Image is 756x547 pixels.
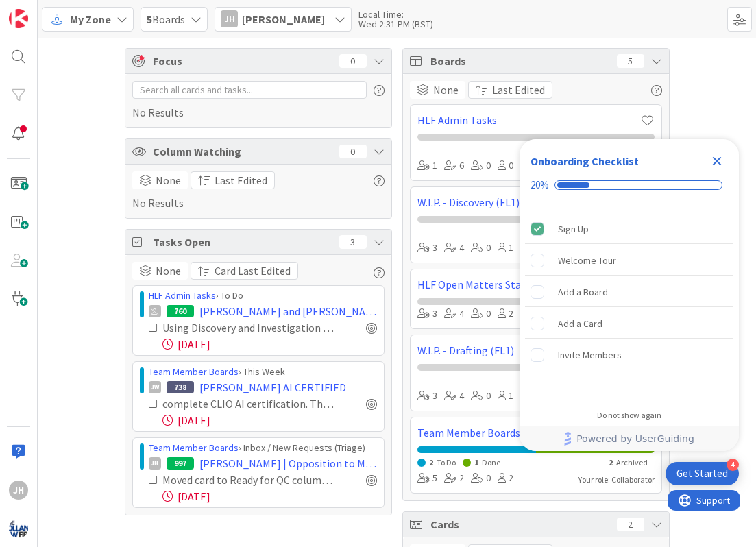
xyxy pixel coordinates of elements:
[482,457,500,467] span: Done
[153,53,328,69] span: Focus
[162,396,336,412] div: complete CLIO AI certification. This has a lecture from Clearbrief as part of it.
[153,234,332,250] span: Tasks Open
[149,381,161,393] div: JW
[417,241,437,256] div: 3
[167,381,194,393] div: 738
[576,430,694,447] span: Powered by UserGuiding
[191,262,298,280] button: Card Last Edited
[149,365,377,379] div: › This Week
[199,303,377,319] span: [PERSON_NAME] and [PERSON_NAME] Discovery Competencies training (one hour)
[147,12,152,26] b: 5
[468,81,552,99] button: Last Edited
[162,319,336,336] div: Using Discovery and Investigation Tools | Clio
[558,347,622,363] div: Invite Members
[617,518,644,531] div: 2
[498,306,513,321] div: 2
[162,472,336,488] div: Moved card to Ready for QC column [DATE] Galeas Opp Draft. DH edits rev 2.PAH.docx
[9,481,28,500] div: JH
[498,389,513,404] div: 1
[215,263,291,279] span: Card Last Edited
[520,208,739,401] div: Checklist items
[520,139,739,451] div: Checklist Container
[417,342,640,358] a: W.I.P. - Drafting (FL1)
[525,308,733,339] div: Add a Card is incomplete.
[149,441,239,454] a: Team Member Boards
[444,389,464,404] div: 4
[558,284,608,300] div: Add a Board
[471,158,491,173] div: 0
[417,112,640,128] a: HLF Admin Tasks
[132,81,367,99] input: Search all cards and tasks...
[162,336,377,352] div: [DATE]
[471,241,491,256] div: 0
[149,457,161,470] div: JH
[525,245,733,276] div: Welcome Tour is incomplete.
[444,241,464,256] div: 4
[444,158,464,173] div: 6
[339,145,367,158] div: 0
[417,194,640,210] a: W.I.P. - Discovery (FL1)
[417,158,437,173] div: 1
[558,252,616,269] div: Welcome Tour
[132,171,385,211] div: No Results
[149,441,377,455] div: › Inbox / New Requests (Triage)
[474,457,478,467] span: 1
[437,457,456,467] span: To Do
[156,263,181,279] span: None
[147,11,185,27] span: Boards
[9,9,28,28] img: Visit kanbanzone.com
[525,340,733,370] div: Invite Members is incomplete.
[417,389,437,404] div: 3
[199,455,377,472] span: [PERSON_NAME] | Opposition to Motion TO COMPEL ARBITRATION
[191,171,275,189] button: Last Edited
[156,172,181,189] span: None
[9,519,28,538] img: avatar
[162,488,377,505] div: [DATE]
[70,11,111,27] span: My Zone
[498,241,513,256] div: 1
[520,426,739,451] div: Footer
[471,306,491,321] div: 0
[706,150,728,172] div: Close Checklist
[358,19,433,29] div: Wed 2:31 PM (BST)
[358,10,433,19] div: Local Time:
[525,277,733,307] div: Add a Board is incomplete.
[149,289,377,303] div: › To Do
[531,153,639,169] div: Onboarding Checklist
[132,81,385,121] div: No Results
[531,179,728,191] div: Checklist progress: 20%
[153,143,332,160] span: Column Watching
[498,158,513,173] div: 0
[430,53,610,69] span: Boards
[29,2,62,19] span: Support
[471,389,491,404] div: 0
[727,459,739,471] div: 4
[417,276,640,293] a: HLF Open Matters Stage (FL2)
[430,516,610,533] span: Cards
[531,179,549,191] div: 20%
[676,467,728,481] div: Get Started
[444,471,464,486] div: 2
[339,235,367,249] div: 3
[149,365,239,378] a: Team Member Boards
[417,424,640,441] a: Team Member Boards
[558,221,589,237] div: Sign Up
[525,214,733,244] div: Sign Up is complete.
[339,54,367,68] div: 0
[433,82,459,98] span: None
[242,11,325,27] span: [PERSON_NAME]
[167,305,194,317] div: 760
[429,457,433,467] span: 2
[616,457,648,467] span: Archived
[558,315,602,332] div: Add a Card
[578,474,655,486] div: Your role: Collaborator
[471,471,491,486] div: 0
[167,457,194,470] div: 997
[149,289,216,302] a: HLF Admin Tasks
[498,471,513,486] div: 2
[666,462,739,485] div: Open Get Started checklist, remaining modules: 4
[444,306,464,321] div: 4
[597,410,661,421] div: Do not show again
[609,457,613,467] span: 2
[199,379,346,396] span: [PERSON_NAME] AI CERTIFIED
